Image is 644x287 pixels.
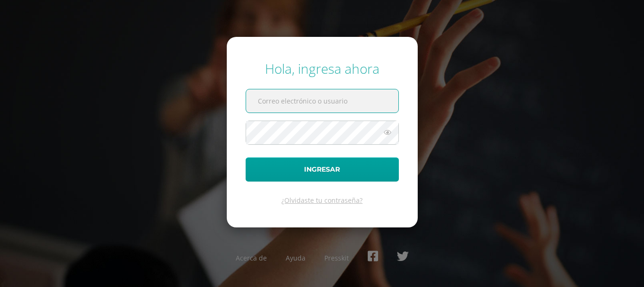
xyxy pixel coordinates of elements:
[324,253,349,262] a: Presskit
[286,253,305,262] a: Ayuda
[246,60,399,78] div: Hola, ingresa ahora
[236,253,267,262] a: Acerca de
[246,157,399,182] button: Ingresar
[281,196,363,205] a: ¿Olvidaste tu contraseña?
[246,89,398,113] input: Correo electrónico o usuario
